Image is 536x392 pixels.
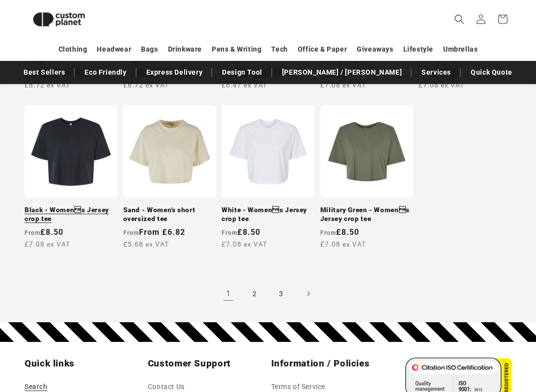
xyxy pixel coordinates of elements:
a: Quick Quote [466,64,517,81]
a: Umbrellas [443,41,478,58]
a: Best Sellers [19,64,70,81]
nav: Pagination [25,283,511,305]
a: Tech [271,41,287,58]
a: Page 3 [271,283,292,305]
img: Custom Planet [25,4,93,35]
a: Eco Friendly [80,64,131,81]
a: Drinkware [168,41,202,58]
iframe: Chat Widget [367,286,536,392]
h2: Information / Policies [271,358,389,369]
a: Services [417,64,456,81]
a: [PERSON_NAME] / [PERSON_NAME] [277,64,407,81]
a: Office & Paper [298,41,347,58]
h2: Customer Support [148,358,265,369]
a: Military Green - Womens Jersey crop tee [320,206,413,223]
a: Sand - Women’s short oversized tee [123,206,216,223]
a: Page 2 [244,283,266,305]
a: Express Delivery [141,64,208,81]
summary: Search [449,8,470,30]
a: Design Tool [217,64,267,81]
a: Black - Womens Jersey crop tee [25,206,117,223]
a: Headwear [97,41,131,58]
a: Clothing [58,41,87,58]
a: Next page [297,283,319,305]
a: Giveaways [357,41,393,58]
a: Pens & Writing [212,41,261,58]
a: White - Womens Jersey crop tee [222,206,314,223]
a: Lifestyle [403,41,433,58]
a: Page 1 [218,283,239,305]
h2: Quick links [25,358,142,369]
a: Bags [141,41,158,58]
